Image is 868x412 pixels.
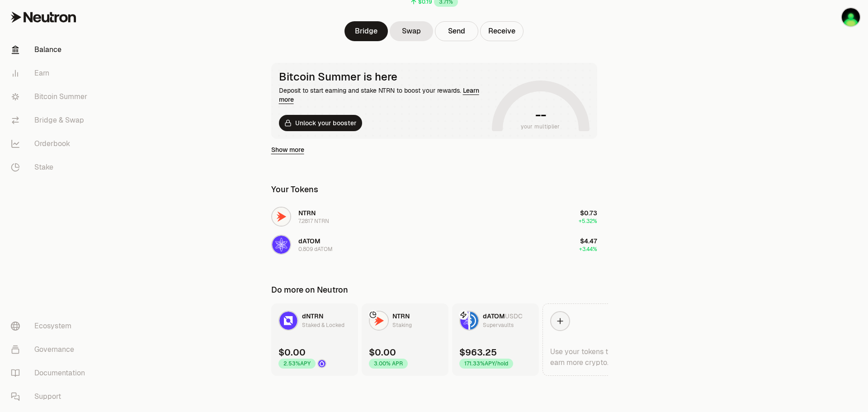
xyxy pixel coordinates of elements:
span: NTRN [298,209,316,217]
img: USDC Logo [470,312,478,330]
button: Unlock your booster [279,115,362,131]
span: USDC [505,312,523,320]
div: Use your tokens to earn more crypto. [550,346,622,368]
button: Receive [480,21,524,41]
button: Send [435,21,478,41]
div: 171.33% APY/hold [459,359,513,369]
span: dNTRN [302,312,323,320]
img: dATOM Logo [460,312,468,330]
span: $0.73 [580,209,597,217]
a: Support [4,385,98,408]
img: Baerentatze [842,8,860,26]
span: +5.32% [579,218,597,225]
a: Bitcoin Summer [4,85,98,109]
button: NTRN LogoNTRN7.2817 NTRN$0.73+5.32% [266,203,603,230]
div: Supervaults [483,321,514,330]
img: NTRN Logo [370,312,388,330]
h1: -- [535,108,546,122]
a: Bridge [344,21,388,41]
span: +3.44% [579,246,597,253]
div: Staking [392,321,412,330]
div: 0.809 dATOM [298,246,333,253]
a: Use your tokens to earn more crypto. [542,303,629,376]
div: Staked & Locked [302,321,344,330]
a: dNTRN LogodNTRNStaked & Locked$0.002.53%APYDrop [271,303,358,376]
a: Swap [390,21,433,41]
span: your multiplier [521,122,560,131]
img: NTRN Logo [272,208,290,226]
button: dATOM LogodATOM0.809 dATOM$4.47+3.44% [266,231,603,258]
div: Do more on Neutron [271,284,348,296]
div: 3.00% APR [369,359,408,369]
div: Deposit to start earning and stake NTRN to boost your rewards. [279,86,488,104]
img: Drop [318,360,325,367]
div: Your Tokens [271,183,318,196]
div: $0.00 [369,346,396,359]
span: NTRN [392,312,410,320]
div: Bitcoin Summer is here [279,71,488,83]
div: 2.53% APY [278,359,316,369]
a: dATOM LogoUSDC LogodATOMUSDCSupervaults$963.25171.33%APY/hold [452,303,539,376]
a: Orderbook [4,132,98,156]
span: dATOM [298,237,321,245]
div: $963.25 [459,346,497,359]
a: Earn [4,62,98,85]
a: Bridge & Swap [4,109,98,132]
a: Stake [4,156,98,179]
div: $0.00 [278,346,306,359]
a: Show more [271,145,304,154]
img: dNTRN Logo [279,312,297,330]
a: NTRN LogoNTRNStaking$0.003.00% APR [362,303,448,376]
a: Documentation [4,361,98,385]
a: Governance [4,338,98,361]
span: $4.47 [580,237,597,245]
a: Balance [4,38,98,62]
span: dATOM [483,312,505,320]
a: Ecosystem [4,314,98,338]
div: 7.2817 NTRN [298,218,329,225]
img: dATOM Logo [272,236,290,254]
